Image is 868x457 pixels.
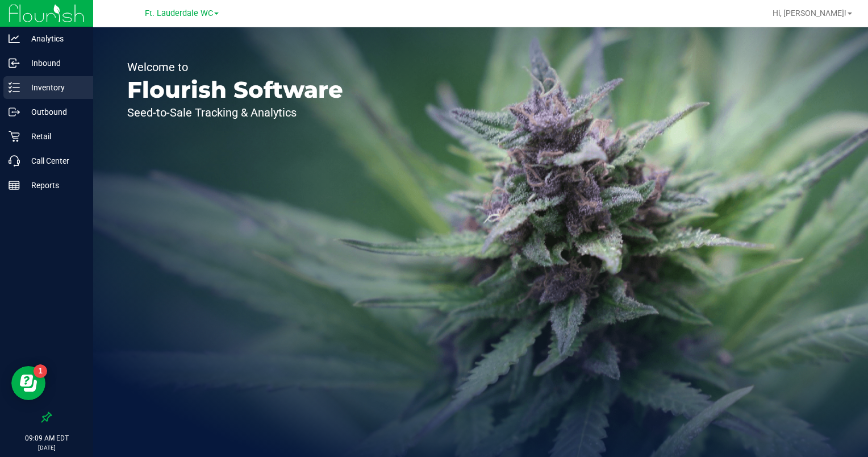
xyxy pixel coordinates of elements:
label: Pin the sidebar to full width on large screens [41,412,52,423]
span: Hi, [PERSON_NAME]! [773,9,846,18]
p: Retail [20,130,88,143]
iframe: Resource center unread badge [34,364,47,378]
p: Reports [20,178,88,192]
p: [DATE] [5,443,88,452]
inline-svg: Outbound [9,106,20,118]
span: Ft. Lauderdale WC [145,9,213,18]
iframe: Resource center [11,366,45,400]
p: Welcome to [127,61,343,73]
inline-svg: Call Center [9,155,20,167]
inline-svg: Analytics [9,33,20,44]
p: Analytics [20,32,88,45]
inline-svg: Reports [9,180,20,191]
p: Call Center [20,154,88,168]
inline-svg: Inventory [9,82,20,93]
p: Seed-to-Sale Tracking & Analytics [127,107,343,118]
p: Outbound [20,105,88,119]
inline-svg: Inbound [9,57,20,69]
p: 09:09 AM EDT [5,433,88,443]
p: Inventory [20,81,88,94]
inline-svg: Retail [9,131,20,142]
p: Flourish Software [127,78,343,101]
p: Inbound [20,56,88,70]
